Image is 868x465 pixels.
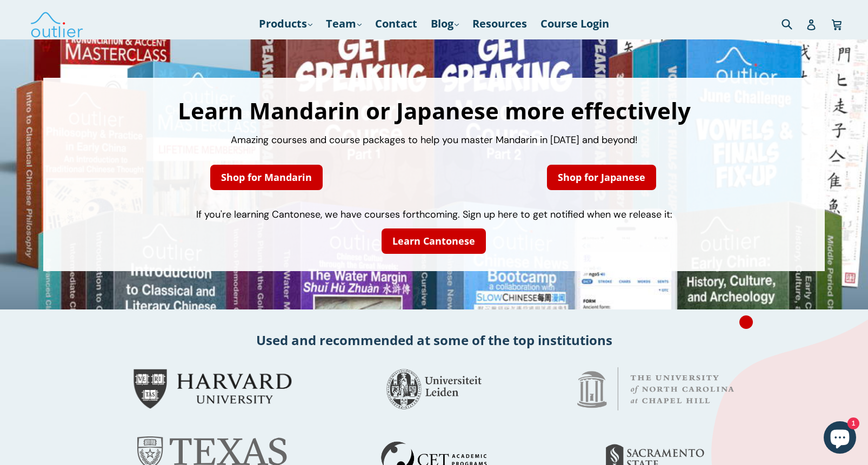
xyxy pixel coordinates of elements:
a: Contact [370,14,423,33]
h1: Learn Mandarin or Japanese more effectively [54,99,813,122]
a: Shop for Japanese [547,165,656,190]
a: Course Login [535,14,615,33]
a: Products [253,14,318,33]
input: Search [779,12,809,35]
img: Outlier Linguistics [30,8,84,39]
span: Amazing courses and course packages to help you master Mandarin in [DATE] and beyond! [231,133,638,146]
span: If you're learning Cantonese, we have courses forthcoming. Sign up here to get notified when we r... [196,208,672,221]
a: Blog [425,14,464,33]
a: Resources [467,14,532,33]
inbox-online-store-chat: Shopify online store chat [820,421,859,456]
a: Team [321,14,367,33]
a: Learn Cantonese [382,228,486,254]
a: Shop for Mandarin [210,165,323,190]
